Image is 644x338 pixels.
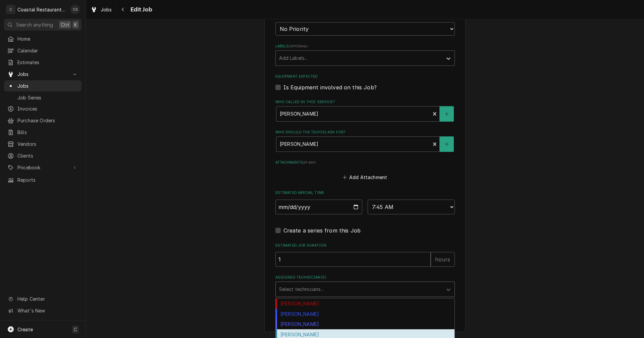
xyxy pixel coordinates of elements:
[275,99,455,105] label: Who called in this service?
[275,130,455,135] label: Who should the tech(s) ask for?
[17,105,78,112] span: Invoices
[17,71,68,78] span: Jobs
[275,74,455,79] label: Equipment Expected
[275,44,455,66] div: Labels
[4,305,82,316] a: Go to What's New
[4,57,82,68] a: Estimates
[17,35,78,42] span: Home
[17,94,78,101] span: Job Series
[275,243,455,248] label: Estimated Job Duration
[283,226,361,235] label: Create a series from this Job
[17,6,67,13] div: Coastal Restaurant Repair
[440,136,454,152] button: Create New Contact
[4,92,82,103] a: Job Series
[70,5,80,14] div: Chris Sockriter's Avatar
[276,309,454,319] div: [PERSON_NAME]
[17,82,78,89] span: Jobs
[74,326,77,333] span: C
[17,164,68,171] span: Pricebook
[101,6,112,13] span: Jobs
[275,275,455,297] div: Assigned Technician(s)
[303,161,316,164] span: ( if any )
[4,19,82,31] button: Search anythingCtrlK
[118,4,128,15] button: Navigate back
[4,80,82,91] a: Jobs
[17,129,78,136] span: Bills
[61,21,69,28] span: Ctrl
[17,152,78,159] span: Clients
[17,117,78,124] span: Purchase Orders
[289,44,308,48] span: ( optional )
[275,74,455,91] div: Equipment Expected
[4,174,82,185] a: Reports
[275,13,455,35] div: Priority
[17,47,78,54] span: Calendar
[4,127,82,138] a: Bills
[17,59,78,66] span: Estimates
[4,150,82,161] a: Clients
[275,275,455,280] label: Assigned Technician(s)
[4,293,82,304] a: Go to Help Center
[17,327,33,332] span: Create
[275,130,455,152] div: Who should the tech(s) ask for?
[445,112,449,116] svg: Create New Contact
[4,162,82,173] a: Go to Pricebook
[17,295,77,302] span: Help Center
[128,5,152,14] span: Edit Job
[368,200,455,214] select: Time Select
[275,190,455,214] div: Estimated Arrival Time
[275,44,455,49] label: Labels
[88,4,115,15] a: Jobs
[276,298,454,309] div: [PERSON_NAME]
[275,243,455,267] div: Estimated Job Duration
[16,21,53,28] span: Search anything
[283,83,377,91] label: Is Equipment involved on this Job?
[275,160,455,182] div: Attachments
[341,173,388,182] button: Add Attachment
[17,176,78,183] span: Reports
[431,252,455,267] div: hours
[6,5,15,14] div: C
[276,319,454,330] div: [PERSON_NAME]
[275,160,455,165] label: Attachments
[4,138,82,150] a: Vendors
[17,140,78,147] span: Vendors
[4,115,82,126] a: Purchase Orders
[275,200,363,214] input: Date
[4,69,82,80] a: Go to Jobs
[4,45,82,56] a: Calendar
[440,106,454,122] button: Create New Contact
[17,307,77,314] span: What's New
[275,99,455,121] div: Who called in this service?
[4,103,82,114] a: Invoices
[275,190,455,196] label: Estimated Arrival Time
[445,142,449,146] svg: Create New Contact
[74,21,77,28] span: K
[70,5,80,14] div: CS
[4,33,82,44] a: Home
